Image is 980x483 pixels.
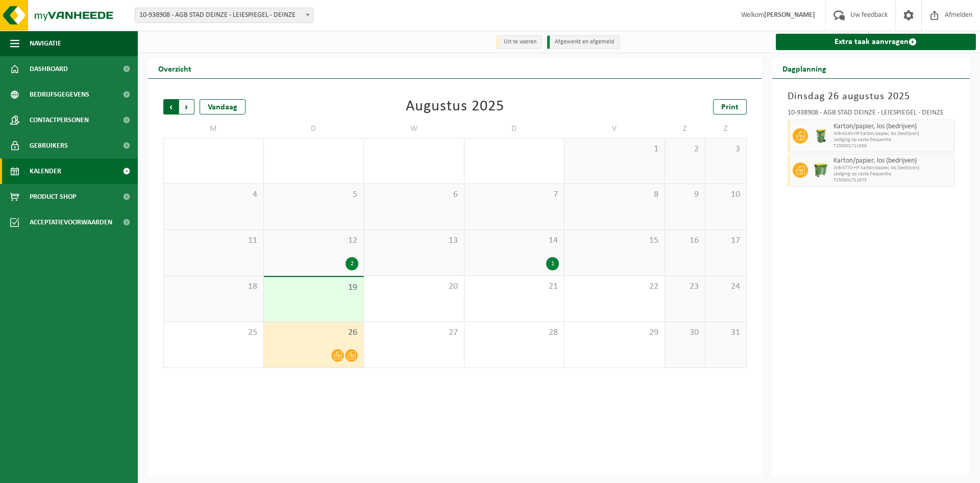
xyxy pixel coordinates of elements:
span: 3 [710,144,741,155]
span: Karton/papier, los (bedrijven) [834,123,952,131]
span: 26 [269,327,359,338]
span: Bedrijfsgegevens [30,82,89,107]
span: 19 [269,282,359,293]
span: Lediging op vaste frequentie [834,137,952,143]
div: 10-938908 - AGB STAD DEINZE - LEIESPIEGEL - DEINZE [788,109,955,120]
span: 10-938908 - AGB STAD DEINZE - LEIESPIEGEL - DEINZE [135,8,313,22]
div: Vandaag [200,99,246,114]
span: Print [721,103,739,111]
span: 25 [169,327,258,338]
div: Augustus 2025 [406,99,504,114]
span: 23 [670,281,700,292]
span: 6 [369,189,459,200]
span: 17 [710,235,741,246]
span: 18 [169,281,258,292]
span: 10-938908 - AGB STAD DEINZE - LEIESPIEGEL - DEINZE [135,8,313,23]
td: D [264,120,364,138]
span: 12 [269,235,359,246]
span: Product Shop [30,184,76,210]
span: WB-0770-HP karton/papier, los (bedrijven) [834,165,952,171]
a: Print [713,99,747,114]
h3: Dinsdag 26 augustus 2025 [788,89,955,104]
span: Navigatie [30,31,61,56]
td: V [565,120,665,138]
td: Z [705,120,746,138]
span: Dashboard [30,56,68,82]
span: 14 [470,235,559,246]
span: 21 [470,281,559,292]
img: WB-0770-HPE-GN-51 [813,163,828,178]
li: Afgewerkt en afgemeld [547,35,620,49]
td: D [464,120,565,138]
div: 2 [346,257,358,270]
span: 15 [570,235,659,246]
strong: [PERSON_NAME] [764,11,815,19]
span: 8 [570,189,659,200]
span: Kalender [30,158,61,184]
span: 4 [169,189,258,200]
span: WB-0240-HP karton/papier, los (bedrijven) [834,131,952,137]
span: 1 [570,144,659,155]
span: 11 [169,235,258,246]
td: W [364,120,464,138]
span: T250001711675 [834,177,952,183]
span: Gebruikers [30,133,68,158]
span: 7 [470,189,559,200]
div: 1 [546,257,559,270]
td: Z [665,120,706,138]
h2: Overzicht [148,58,202,78]
span: 9 [670,189,700,200]
a: Extra taak aanvragen [776,34,976,50]
span: 10 [710,189,741,200]
li: Uit te voeren [496,35,542,49]
span: 22 [570,281,659,292]
span: 30 [670,327,700,338]
span: 27 [369,327,459,338]
span: T250001711656 [834,143,952,149]
span: Contactpersonen [30,107,89,133]
img: WB-0240-HPE-GN-51 [813,128,828,144]
span: Lediging op vaste frequentie [834,171,952,177]
span: Acceptatievoorwaarden [30,210,112,235]
span: 2 [670,144,700,155]
span: 20 [369,281,459,292]
span: 24 [710,281,741,292]
span: Volgende [179,99,194,114]
span: 5 [269,189,359,200]
td: M [163,120,264,138]
span: Karton/papier, los (bedrijven) [834,157,952,165]
span: Vorige [163,99,179,114]
span: 28 [470,327,559,338]
h2: Dagplanning [772,58,837,78]
span: 31 [710,327,741,338]
span: 29 [570,327,659,338]
span: 16 [670,235,700,246]
span: 13 [369,235,459,246]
